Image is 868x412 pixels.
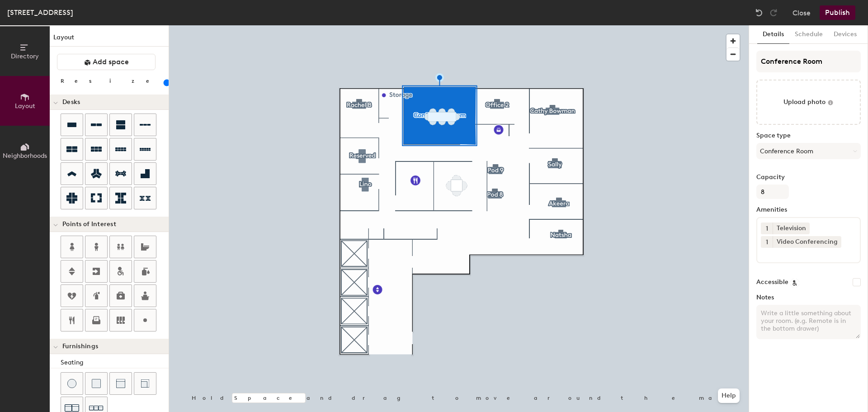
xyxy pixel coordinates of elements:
[756,143,861,159] button: Conference Room
[85,372,108,395] button: Cushion
[57,54,156,70] button: Add space
[766,224,768,233] span: 1
[820,5,855,20] button: Publish
[773,223,810,234] div: Television
[755,8,764,17] img: Undo
[756,80,861,125] button: Upload photo
[61,358,169,368] div: Seating
[756,294,861,301] label: Notes
[761,223,773,234] button: 1
[62,221,116,228] span: Points of Interest
[756,174,861,181] label: Capacity
[7,7,73,18] div: [STREET_ADDRESS]
[62,343,98,350] span: Furnishings
[109,372,132,395] button: Couch (middle)
[61,372,83,395] button: Stool
[756,279,788,286] label: Accessible
[134,372,156,395] button: Couch (corner)
[116,379,125,388] img: Couch (middle)
[67,379,76,388] img: Stool
[828,25,862,44] button: Devices
[718,388,740,403] button: Help
[766,237,768,247] span: 1
[11,52,39,60] span: Directory
[756,206,861,213] label: Amenities
[769,8,778,17] img: Redo
[757,25,789,44] button: Details
[61,77,160,85] div: Resize
[141,379,150,388] img: Couch (corner)
[62,99,80,106] span: Desks
[789,25,828,44] button: Schedule
[93,57,129,66] span: Add space
[773,236,841,248] div: Video Conferencing
[92,379,101,388] img: Cushion
[15,102,35,110] span: Layout
[793,5,811,20] button: Close
[756,132,861,139] label: Space type
[761,236,773,248] button: 1
[50,33,169,47] h1: Layout
[3,152,47,160] span: Neighborhoods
